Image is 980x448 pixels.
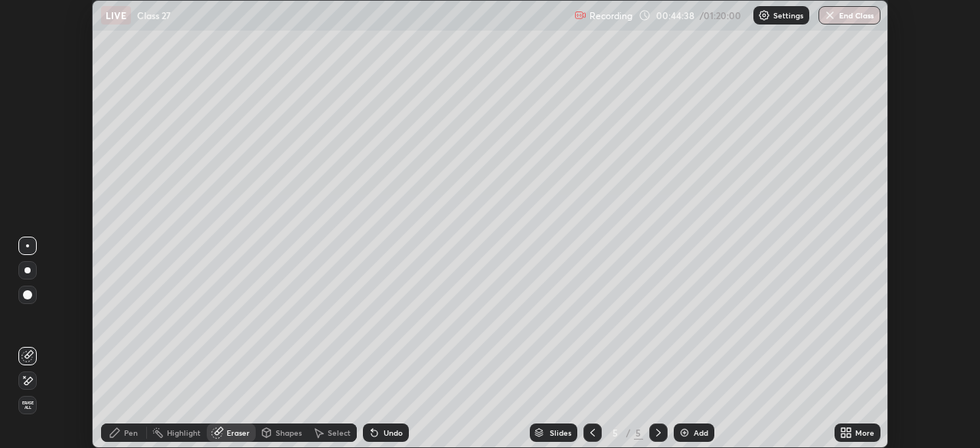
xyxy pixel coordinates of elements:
div: 5 [608,428,623,437]
img: class-settings-icons [758,9,770,21]
div: Undo [384,429,403,437]
div: Select [328,429,351,437]
div: / [626,428,631,437]
div: Highlight [167,429,201,437]
div: Slides [550,429,571,437]
div: Shapes [276,429,302,437]
div: Add [694,429,708,437]
img: add-slide-button [678,427,691,439]
div: Pen [124,429,138,437]
img: recording.375f2c34.svg [574,9,586,21]
span: Erase all [19,401,36,410]
p: LIVE [106,9,126,21]
img: end-class-cross [824,9,836,21]
p: Class 27 [137,9,171,21]
p: Recording [590,10,632,21]
div: 5 [634,426,643,440]
button: End Class [818,6,880,25]
div: Eraser [227,429,250,437]
div: More [855,429,874,437]
p: Settings [773,11,803,19]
